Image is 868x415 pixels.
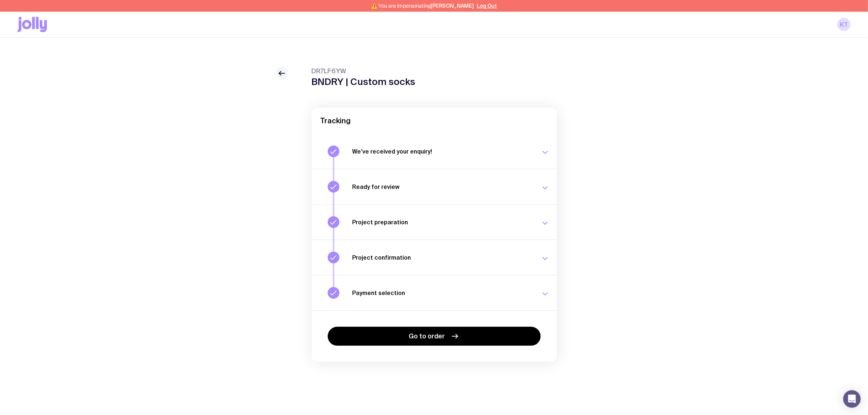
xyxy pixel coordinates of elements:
button: Payment selection [312,275,557,310]
a: KT [837,18,851,31]
a: Go to order [328,327,541,346]
span: Go to order [409,332,445,341]
button: Project confirmation [312,240,557,275]
h3: We’ve received your enquiry! [353,148,532,155]
button: Ready for review [312,169,557,204]
span: [PERSON_NAME] [431,3,474,9]
button: Log Out [477,3,497,9]
h3: Payment selection [353,289,532,296]
button: We’ve received your enquiry! [312,134,557,169]
h3: Project preparation [353,218,532,226]
h2: Tracking [320,116,548,125]
div: Open Intercom Messenger [843,390,861,408]
h3: Ready for review [353,183,532,190]
h1: BNDRY | Custom socks [312,76,416,87]
span: DR7LF6YW [312,67,416,75]
span: ⚠️ You are impersonating [371,3,474,9]
h3: Project confirmation [353,254,532,261]
button: Project preparation [312,204,557,240]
